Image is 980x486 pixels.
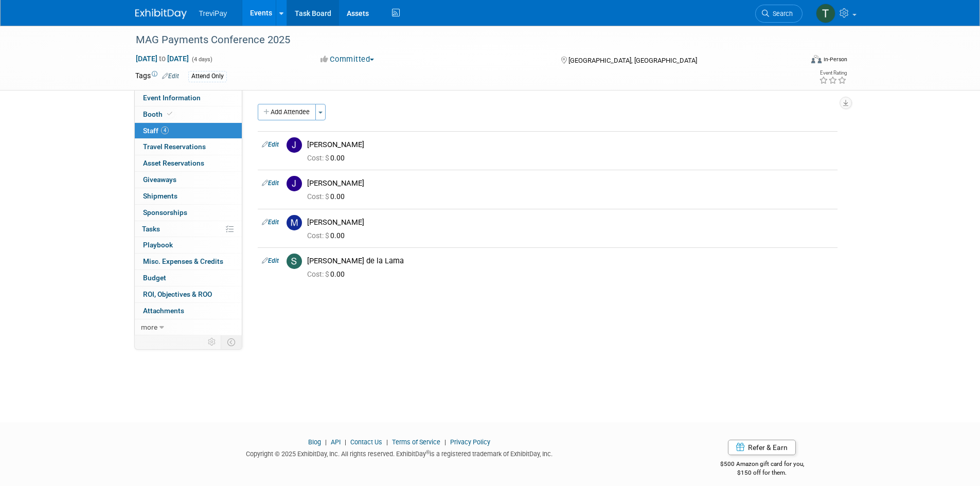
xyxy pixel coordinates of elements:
span: [GEOGRAPHIC_DATA], [GEOGRAPHIC_DATA] [568,57,697,64]
div: MAG Payments Conference 2025 [132,31,787,49]
span: Misc. Expenses & Credits [143,257,223,265]
span: | [323,438,329,446]
div: [PERSON_NAME] de la Lama [307,256,833,266]
span: Attachments [143,307,184,315]
button: Committed [317,54,378,65]
a: Staff4 [135,123,242,139]
span: Giveaways [143,175,176,184]
span: Playbook [143,241,173,249]
span: Search [769,10,793,17]
span: | [384,438,390,446]
a: ROI, Objectives & ROO [135,286,242,302]
a: Contact Us [350,438,382,446]
img: S.jpg [287,254,302,269]
img: J.jpg [287,176,302,191]
span: Asset Reservations [143,159,204,167]
div: In-Person [823,56,847,63]
div: [PERSON_NAME] [307,178,833,188]
span: TreviPay [199,9,227,17]
a: Misc. Expenses & Credits [135,254,242,269]
div: [PERSON_NAME] [307,218,833,227]
img: Tara DePaepe [816,4,835,23]
span: 0.00 [307,192,349,201]
td: Toggle Event Tabs [221,335,242,349]
span: Event Information [143,94,201,102]
span: ROI, Objectives & ROO [143,290,212,298]
img: ExhibitDay [135,9,187,19]
a: Budget [135,270,242,286]
a: Tasks [135,221,242,237]
a: Shipments [135,188,242,204]
span: Shipments [143,192,177,200]
i: Booth reservation complete [167,111,172,117]
div: Event Format [742,53,848,69]
span: Budget [143,274,166,282]
img: J.jpg [287,137,302,153]
a: Blog [308,438,321,446]
button: Add Attendee [258,104,316,120]
a: Attachments [135,303,242,319]
span: Tasks [142,225,160,233]
a: Refer & Earn [728,440,796,455]
span: Booth [143,110,174,118]
div: [PERSON_NAME] [307,140,833,150]
a: Privacy Policy [450,438,490,446]
a: API [331,438,341,446]
a: more [135,319,242,335]
span: 4 [161,127,169,134]
img: Format-Inperson.png [811,55,822,63]
a: Event Information [135,90,242,106]
a: Edit [262,219,279,226]
span: | [342,438,349,446]
a: Search [755,5,803,23]
span: Cost: $ [307,192,330,201]
div: Event Rating [819,70,847,76]
span: 0.00 [307,270,349,278]
span: 0.00 [307,231,349,240]
img: M.jpg [287,215,302,230]
span: Sponsorships [143,208,187,217]
a: Travel Reservations [135,139,242,155]
span: Staff [143,127,169,135]
div: Copyright © 2025 ExhibitDay, Inc. All rights reserved. ExhibitDay is a registered trademark of Ex... [135,447,664,459]
a: Asset Reservations [135,155,242,171]
span: Cost: $ [307,270,330,278]
a: Edit [262,141,279,148]
div: $150 off for them. [679,469,845,477]
a: Terms of Service [392,438,440,446]
a: Booth [135,106,242,122]
td: Personalize Event Tab Strip [203,335,221,349]
a: Edit [162,73,179,80]
a: Edit [262,257,279,264]
span: Travel Reservations [143,142,206,151]
span: [DATE] [DATE] [135,54,189,63]
div: Attend Only [188,71,227,82]
span: | [442,438,449,446]
sup: ® [426,449,430,455]
td: Tags [135,70,179,82]
a: Giveaways [135,172,242,188]
span: 0.00 [307,154,349,162]
span: to [157,55,167,63]
a: Playbook [135,237,242,253]
span: (4 days) [191,56,212,63]
div: $500 Amazon gift card for you, [679,453,845,477]
span: Cost: $ [307,154,330,162]
span: Cost: $ [307,231,330,240]
a: Edit [262,179,279,187]
span: more [141,323,157,331]
a: Sponsorships [135,205,242,221]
